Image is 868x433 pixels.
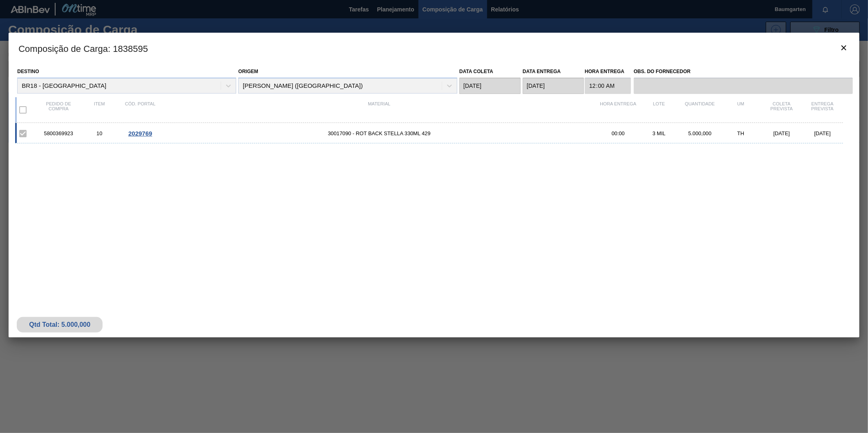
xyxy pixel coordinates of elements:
input: dd/mm/yyyy [523,78,584,94]
div: Lote [639,101,680,118]
div: Material [161,101,598,118]
div: Qtd Total: 5.000,000 [23,321,96,328]
div: Cód. Portal [120,101,161,118]
div: 00:00 [598,130,639,136]
div: [DATE] [802,130,843,136]
div: Pedido de compra [38,101,79,118]
label: Data coleta [459,69,493,74]
div: Ir para o Pedido [120,130,161,137]
label: Data entrega [523,69,561,74]
label: Obs. do Fornecedor [634,66,853,78]
span: 2029769 [128,130,152,137]
div: 3 MIL [639,130,680,136]
div: Entrega Prevista [802,101,843,118]
div: Quantidade [680,101,720,118]
div: Hora Entrega [598,101,639,118]
div: TH [720,130,761,136]
div: 10 [79,130,120,136]
div: 5.000,000 [680,130,720,136]
h3: Composição de Carga : 1838595 [9,33,859,64]
div: UM [720,101,761,118]
label: Origem [238,69,258,74]
label: Hora Entrega [585,66,631,78]
label: Destino [17,69,39,74]
div: Coleta Prevista [761,101,802,118]
input: dd/mm/yyyy [459,78,521,94]
div: Item [79,101,120,118]
span: 30017090 - ROT BACK STELLA 330ML 429 [161,130,598,136]
div: 5800369923 [38,130,79,136]
div: [DATE] [761,130,802,136]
